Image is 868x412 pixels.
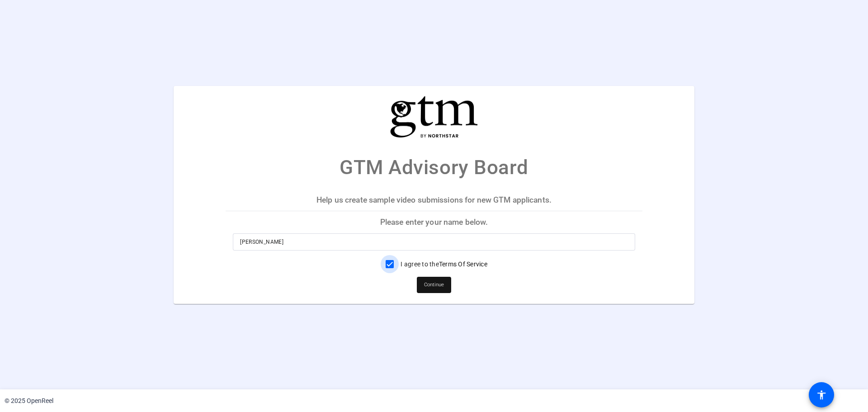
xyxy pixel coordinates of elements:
input: Enter your name [240,237,628,247]
a: Terms Of Service [439,260,487,268]
img: company-logo [389,95,479,138]
span: Continue [424,278,444,292]
p: GTM Advisory Board [340,152,528,182]
label: I agree to the [399,260,487,269]
p: Help us create sample video submissions for new GTM applicants. [226,189,642,211]
div: © 2025 OpenReel [5,396,53,406]
button: Continue [417,277,451,293]
p: Please enter your name below. [226,211,642,233]
mat-icon: accessibility [816,389,827,400]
